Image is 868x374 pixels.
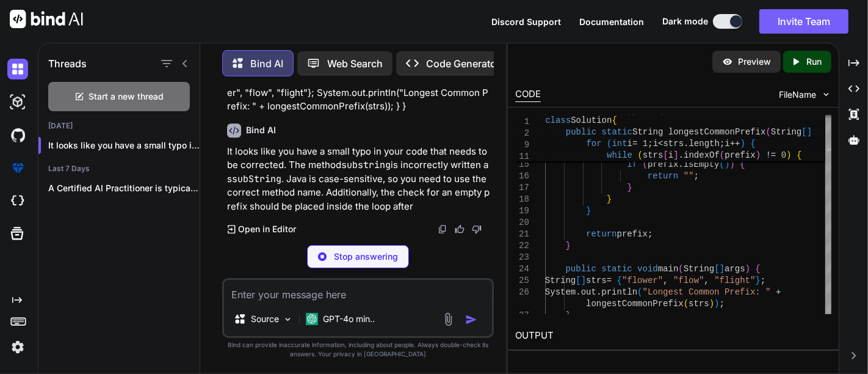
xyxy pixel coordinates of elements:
img: copy [438,224,447,234]
span: length [689,139,720,148]
div: 26 [515,287,529,298]
span: isEmpty [684,159,720,169]
span: ; [720,299,725,309]
p: A Certified AI Practitioner is typically someone... [48,182,200,194]
h2: Last 7 Days [38,164,200,174]
span: . [684,139,689,148]
span: strs [587,276,607,285]
p: Open in Editor [238,223,296,235]
span: + [776,287,781,297]
p: Source [251,313,279,325]
div: 19 [515,205,529,217]
span: , [704,276,709,285]
span: ] [581,276,586,285]
span: { [751,139,756,148]
img: Bind AI [10,10,83,28]
span: String [545,276,576,285]
span: } [607,194,612,204]
span: ) [730,159,735,169]
p: Bind can provide inaccurate information, including about people. Always double-check its answers.... [222,340,493,359]
span: 2 [515,128,529,139]
span: int [612,139,627,148]
span: FileName [779,89,816,101]
span: < [658,139,663,148]
span: 11 [515,151,529,163]
span: return [587,229,617,239]
span: [ [664,150,668,160]
span: return [648,171,678,181]
span: static [602,127,632,137]
code: substring [341,159,391,171]
img: darkChat [7,59,28,79]
span: { [617,276,622,285]
span: [ [715,264,720,274]
h2: [DATE] [38,121,200,131]
span: ; [761,276,765,285]
span: ] [720,264,725,274]
h6: Bind AI [246,124,276,136]
span: i [668,150,673,160]
span: Discord Support [491,16,561,27]
img: chevron down [821,89,831,100]
span: prefix [648,159,678,169]
span: } [627,183,632,193]
span: System [545,287,576,297]
div: 16 [515,170,529,182]
span: 1 [515,116,529,128]
span: Dark mode [662,15,708,28]
div: 18 [515,194,529,205]
span: Documentation [579,16,644,27]
span: main [658,264,679,274]
img: settings [7,337,28,358]
span: longestCommonPrefix [587,299,684,309]
span: ( [607,139,612,148]
span: strs [664,139,684,148]
span: strs [689,299,710,309]
span: = [607,276,612,285]
img: GPT-4o mini [306,313,318,325]
div: 23 [515,252,529,263]
img: like [455,224,465,234]
span: "flight" [715,276,756,285]
span: [ [801,127,806,137]
span: ) [786,150,791,160]
span: indexOf [684,150,720,160]
img: icon [465,313,477,326]
img: darkAi-studio [7,92,28,112]
p: Bind AI [250,56,283,71]
span: class [545,116,571,125]
div: 27 [515,310,529,321]
span: . [679,150,684,160]
span: ; [720,139,725,148]
div: CODE [515,87,541,102]
span: ( [766,127,771,137]
span: ( [720,159,725,169]
span: ) [756,150,761,160]
p: It looks like you have a small typo in your code that needs to be corrected. The method is incorr... [227,145,491,214]
span: public [566,264,596,274]
img: preview [722,56,733,67]
button: Documentation [579,15,644,28]
span: { [756,264,761,274]
code: subString [232,173,281,185]
span: } [566,241,571,251]
span: Start a new thread [89,90,164,103]
img: dislike [472,224,482,234]
div: 21 [515,229,529,240]
h2: OUTPUT [508,321,839,350]
span: while [607,150,632,160]
span: ) [725,159,729,169]
span: for [587,139,602,148]
span: { [740,159,745,169]
span: ; [694,171,699,181]
div: 17 [515,182,529,194]
span: . [596,287,601,297]
span: { [797,150,801,160]
span: ( [643,159,648,169]
span: 0 [781,150,786,160]
span: public [566,127,596,137]
span: i [627,139,632,148]
img: premium [7,158,28,178]
div: 22 [515,240,529,252]
span: ; [648,139,653,148]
